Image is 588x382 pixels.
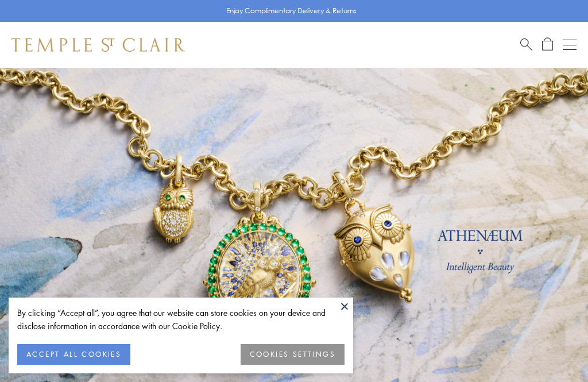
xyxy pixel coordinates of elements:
p: Enjoy Complimentary Delivery & Returns [226,5,357,17]
a: Search [520,37,532,52]
button: COOKIES SETTINGS [241,344,345,365]
img: Temple St. Clair [11,38,185,52]
a: Open Shopping Bag [542,37,553,52]
button: ACCEPT ALL COOKIES [17,344,130,365]
button: Open navigation [563,38,577,52]
iframe: Gorgias live chat messenger [531,328,577,371]
div: By clicking “Accept all”, you agree that our website can store cookies on your device and disclos... [17,306,345,333]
